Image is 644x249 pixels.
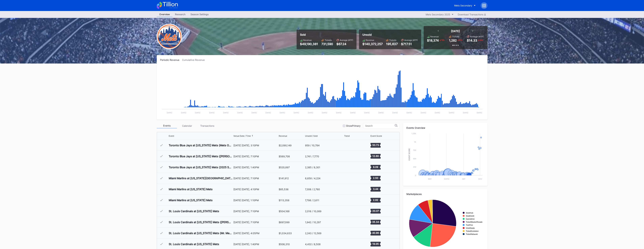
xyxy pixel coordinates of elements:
[406,126,484,129] div: Events Overview
[451,29,460,33] div: [DATE]
[452,2,478,9] button: Mets Secondary
[366,39,374,41] div: Revenue
[305,166,320,169] div: 2,385 / 8,301
[427,39,439,42] div: $18,374
[406,198,484,249] svg: Chart title
[373,177,378,179] text: 2.50
[401,42,418,46] div: $717.51
[279,144,292,147] div: $2,090,149
[169,177,232,180] div: Miami Marlins at [US_STATE][GEOGRAPHIC_DATA] (Bark at the Park)
[177,123,197,128] div: Calendar
[408,148,410,160] text: Event Score
[344,185,354,193] svg: Chart title
[169,209,219,213] div: St. Louis Cardinals at [US_STATE] Mets
[372,209,379,212] text: 20.07
[169,198,213,202] div: Miami Marlins at [US_STATE] Mets
[372,231,379,234] text: 40.96
[169,188,213,191] div: Miami Marlins at [US_STATE] Mets
[344,163,354,171] svg: Chart title
[466,212,473,214] text: StubHub
[413,149,416,151] text: 750
[344,141,354,150] svg: Chart title
[463,112,468,114] text: [DATE]
[233,144,278,147] div: [DATE] [DATE], 3:10PM
[362,42,383,46] div: $140,372,257
[157,12,172,17] a: Overview
[406,132,484,182] svg: Chart title
[456,12,487,17] button: Download Transactions
[344,240,354,248] svg: Chart title
[169,166,232,169] div: Toronto Blue Jays at [US_STATE] Mets (2025 Schedule Picture Frame Giveaway)
[404,39,418,41] div: Average (ATP)
[237,112,243,114] text: [DATE]
[279,155,290,158] div: $569,708
[169,144,232,147] div: Toronto Blue Jays at [US_STATE] Mets (Mets Opening Day)
[160,58,182,61] div: Periodic Revenue
[305,199,319,202] div: 7,798 / 2,611
[233,166,278,169] div: [DATE] [DATE], 1:40PM
[344,152,354,160] svg: Chart title
[372,220,379,223] text: 35.34
[300,33,353,36] div: Sold
[449,112,454,114] text: [DATE]
[169,242,219,246] div: St. Louis Cardinals at [US_STATE] Mets
[415,174,416,176] text: 0
[169,220,232,224] div: St. Louis Cardinals at [US_STATE] Mets ([PERSON_NAME] Hoodie Jersey Giveaway)
[305,177,320,180] div: 6,658 / 4,224
[305,221,321,224] div: 1,942 / 10,297
[305,243,321,246] div: 4,432 / 8,508
[386,42,398,46] div: 195,637
[279,135,287,137] div: Revenue
[233,232,278,235] div: [DATE] [DATE], 4:05PM
[305,232,321,235] div: 2,243 / 12,569
[373,188,378,190] text: 3.44
[279,232,292,235] div: $1,034,633
[336,42,353,46] div: $67.24
[466,230,478,232] text: TicketEvolution
[406,193,484,195] div: Marketplaces
[428,178,432,180] text: May
[172,12,188,17] div: Research
[233,210,278,213] div: [DATE] [DATE], 7:10PM
[466,227,475,229] text: VividSeats
[223,112,229,114] text: [DATE]
[303,39,312,41] div: Revenue
[372,144,379,146] text: 50.73
[294,112,299,114] text: [DATE]
[325,39,332,41] div: Tickets
[279,243,290,246] div: $506,310
[233,243,278,246] div: [DATE] [DATE], 1:40PM
[344,207,354,215] svg: Chart title
[372,155,379,157] text: 12.69
[195,112,200,114] text: [DATE]
[470,35,484,38] div: Average (ATP)
[466,221,482,223] text: TicketMasterResale
[372,242,379,245] text: 19.05
[172,12,188,17] a: Research
[420,112,426,114] text: [DATE]
[300,42,318,46] div: $49,190,381
[279,188,289,191] div: $85,536
[233,221,278,224] div: [DATE] [DATE], 7:10PM
[466,233,478,235] text: TicketNetwork
[344,218,354,226] svg: Chart title
[389,39,396,41] div: Tickets
[413,158,416,160] text: 500
[454,4,472,7] div: Mets Secondary
[373,166,378,168] text: 8.09
[344,174,354,182] svg: Chart title
[233,188,278,191] div: [DATE] [DATE], 4:10PM
[305,188,320,191] div: 7,306 / 2,760
[478,178,482,180] text: Nov
[466,215,474,217] text: SeatGeek
[444,178,449,180] text: [DATE]
[182,58,207,61] div: Cumulative Revenue
[406,112,412,114] text: [DATE]
[458,13,486,16] div: Download Transactions
[279,210,290,213] div: $504,168
[233,177,278,180] div: [DATE] [DATE], 7:10PM
[265,112,271,114] text: [DATE]
[340,39,353,41] div: Average (ATP)
[233,155,278,158] div: [DATE] [DATE], 7:10PM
